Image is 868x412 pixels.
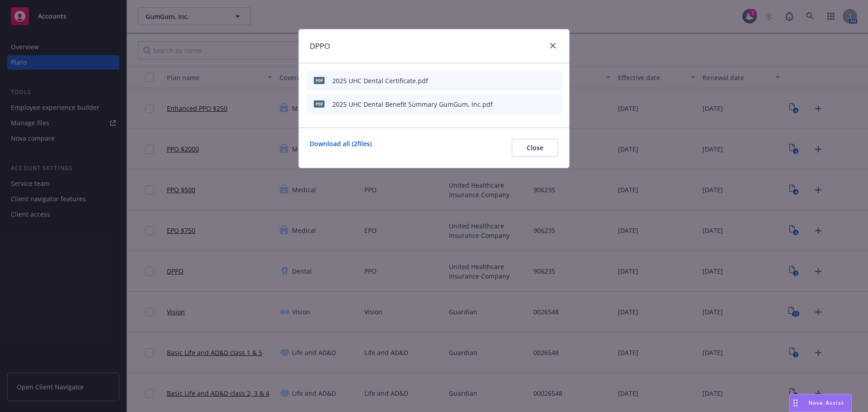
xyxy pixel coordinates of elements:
[521,76,528,85] button: download file
[521,99,528,109] button: download file
[310,40,330,52] h1: DPPO
[314,100,325,107] span: pdf
[512,139,558,157] button: Close
[310,139,372,157] a: Download all ( 2 files)
[808,399,844,407] span: Nova Assist
[547,40,558,51] a: close
[551,99,558,109] button: archive file
[536,99,544,109] button: preview file
[536,76,544,85] button: preview file
[527,143,543,152] span: Close
[551,76,558,85] button: archive file
[332,99,493,109] div: 2025 UHC Dental Benefit Summary GumGum, Inc.pdf
[332,76,428,85] div: 2025 UHC Dental Certificate.pdf
[789,394,852,412] button: Nova Assist
[314,77,325,84] span: pdf
[790,394,801,412] div: Drag to move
